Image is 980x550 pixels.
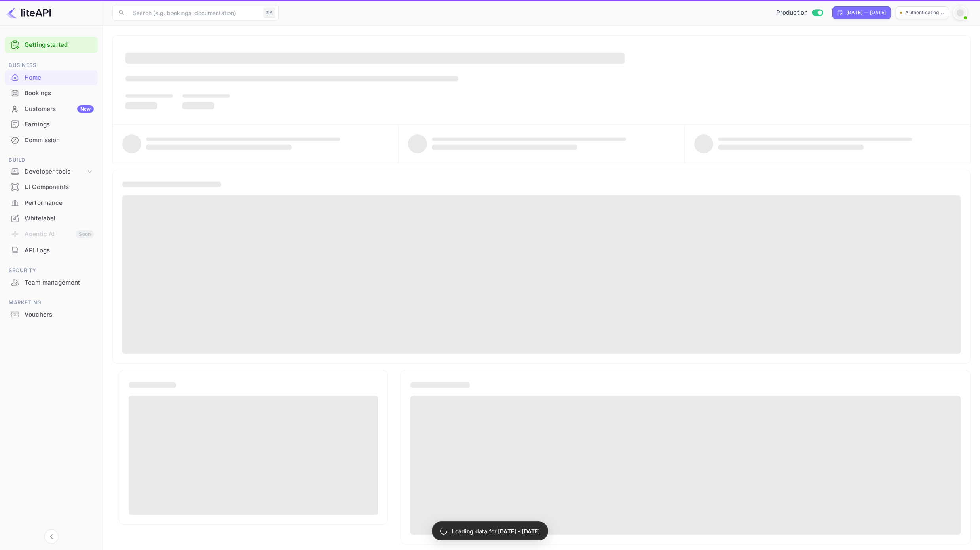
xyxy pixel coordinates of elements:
[5,243,98,258] a: API Logs
[5,298,98,307] span: Marketing
[5,211,98,226] div: Whitelabel
[5,86,98,100] a: Bookings
[5,156,98,164] span: Build
[773,8,826,17] div: Switch to Sandbox mode
[25,105,94,114] div: Customers
[5,266,98,275] span: Security
[25,120,94,129] div: Earnings
[77,105,94,113] div: New
[905,9,944,16] p: Authenticating...
[25,310,94,319] div: Vouchers
[128,5,260,21] input: Search (e.g. bookings, documentation)
[846,9,886,16] div: [DATE] — [DATE]
[5,307,98,322] a: Vouchers
[5,117,98,132] a: Earnings
[264,8,275,18] div: ⌘K
[5,165,98,179] div: Developer tools
[5,86,98,101] div: Bookings
[25,278,94,287] div: Team management
[25,199,94,208] div: Performance
[25,73,94,82] div: Home
[5,101,98,116] a: CustomersNew
[5,275,98,290] div: Team management
[25,183,94,192] div: UI Components
[25,89,94,98] div: Bookings
[5,195,98,210] a: Performance
[5,243,98,258] div: API Logs
[5,180,98,195] div: UI Components
[6,6,51,19] img: LiteAPI logo
[776,8,808,17] span: Production
[5,70,98,86] div: Home
[25,167,86,176] div: Developer tools
[25,136,94,145] div: Commission
[5,117,98,132] div: Earnings
[5,101,98,117] div: CustomersNew
[5,61,98,70] span: Business
[5,133,98,147] a: Commission
[25,40,94,50] a: Getting started
[25,214,94,223] div: Whitelabel
[5,211,98,225] a: Whitelabel
[5,133,98,148] div: Commission
[5,275,98,290] a: Team management
[5,37,98,53] div: Getting started
[5,70,98,85] a: Home
[44,529,59,544] button: Collapse navigation
[452,527,540,535] p: Loading data for [DATE] - [DATE]
[5,180,98,194] a: UI Components
[5,307,98,323] div: Vouchers
[832,6,891,19] div: Click to change the date range period
[25,246,94,255] div: API Logs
